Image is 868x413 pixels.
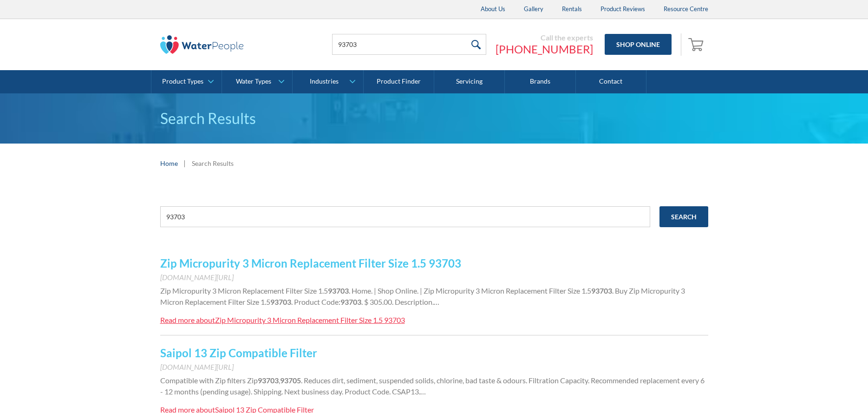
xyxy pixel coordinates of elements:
a: Shop Online [605,34,672,55]
a: Product Finder [364,70,434,93]
h1: Search Results [160,107,708,130]
strong: 93703 [328,286,349,295]
strong: 93703 [270,297,291,306]
img: shopping cart [688,37,706,52]
span: . Product Code: [291,297,340,306]
input: e.g. chilled water cooler [160,206,650,227]
a: Zip Micropurity 3 Micron Replacement Filter Size 1.5 93703 [160,256,461,270]
span: . Buy Zip Micropurity 3 Micron Replacement Filter Size 1.5 [160,286,685,306]
span: . Home. | Shop Online. | Zip Micropurity 3 Micron Replacement Filter Size 1.5 [349,286,591,295]
a: Brands [505,70,575,93]
div: Call the experts [496,33,593,42]
strong: 93705 [280,376,301,385]
span: . $ 305.00. Description. [361,297,434,306]
div: [DOMAIN_NAME][URL] [160,361,708,373]
a: Product Types [151,70,222,93]
span: … [420,387,426,396]
a: Open empty cart [686,33,708,56]
a: Water Types [222,70,292,93]
input: Search [659,206,708,227]
span: … [434,297,439,306]
div: Water Types [236,78,271,85]
a: Contact [576,70,646,93]
a: Industries [293,70,363,93]
strong: 93703 [591,286,612,295]
img: The Water People [160,35,244,54]
span: Zip Micropurity 3 Micron Replacement Filter Size 1.5 [160,286,328,295]
a: Read more aboutZip Micropurity 3 Micron Replacement Filter Size 1.5 93703 [160,315,405,326]
span: . Reduces dirt, sediment, suspended solids, chlorine, bad taste & odours. Filtration Capacity. Re... [160,376,705,396]
strong: 93703 [258,376,279,385]
a: [PHONE_NUMBER] [496,42,593,56]
a: Saipol 13 Zip Compatible Filter [160,346,317,360]
span: , [279,376,280,385]
div: Search Results [192,158,234,168]
div: | [183,157,187,169]
div: [DOMAIN_NAME][URL] [160,272,708,283]
a: Home [160,158,178,168]
a: Servicing [434,70,505,93]
span: Compatible with Zip filters Zip [160,376,258,385]
strong: 93703 [340,297,361,306]
div: Product Types [162,78,203,85]
div: Industries [310,78,339,85]
div: Zip Micropurity 3 Micron Replacement Filter Size 1.5 93703 [215,315,405,324]
input: Search products [332,34,486,55]
div: Read more about [160,315,215,324]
